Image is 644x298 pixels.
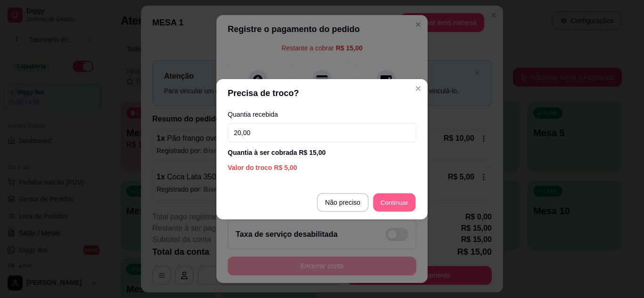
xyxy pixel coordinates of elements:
header: Precisa de troco? [216,79,428,107]
div: Quantia à ser cobrada R$ 15,00 [228,148,416,157]
button: Não preciso [317,193,369,212]
label: Quantia recebida [228,111,416,118]
button: Continuar [373,193,416,211]
button: Close [411,81,426,96]
div: Valor do troco R$ 5,00 [228,163,416,172]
